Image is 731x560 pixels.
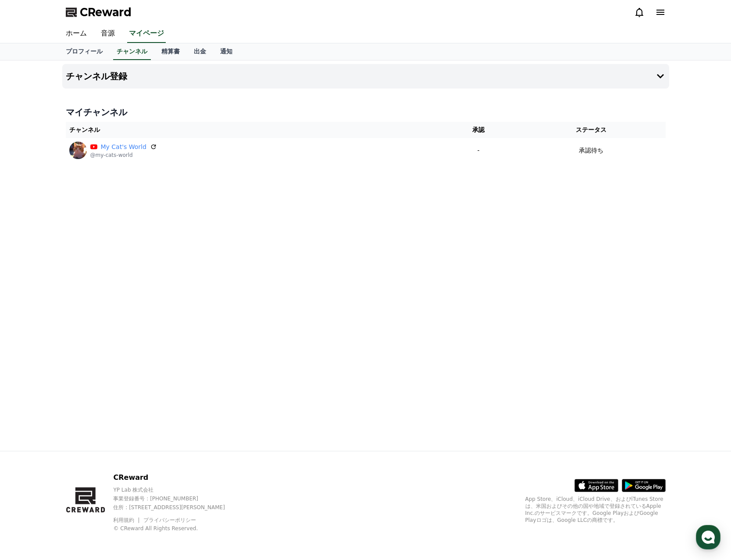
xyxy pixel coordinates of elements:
[66,71,127,81] h4: チャンネル登録
[80,5,132,19] span: CReward
[143,517,196,523] a: プライバシーポリシー
[66,5,132,19] a: CReward
[154,43,187,60] a: 精算書
[444,146,513,155] p: -
[113,486,240,493] p: YP Lab 株式会社
[59,25,94,43] a: ホーム
[66,122,441,138] th: チャンネル
[525,496,666,524] p: App Store、iCloud、iCloud Drive、およびiTunes Storeは、米国およびその他の国や地域で登録されているApple Inc.のサービスマークです。Google P...
[440,122,517,138] th: 承認
[187,43,213,60] a: 出金
[69,142,87,159] img: My Cat's World
[113,278,168,300] a: Settings
[113,517,141,523] a: 利用規約
[127,25,166,43] a: マイページ
[517,122,666,138] th: ステータス
[130,291,151,298] span: Settings
[113,495,240,502] p: 事業登録番号 : [PHONE_NUMBER]
[113,472,240,483] p: CReward
[213,43,239,60] a: 通知
[62,64,669,89] button: チャンネル登録
[90,152,157,159] p: @my-cats-world
[101,142,146,152] a: My Cat's World
[113,43,151,60] a: チャンネル
[22,291,38,298] span: Home
[94,25,122,43] a: 音源
[58,278,113,300] a: Messages
[579,146,603,155] p: 承認待ち
[113,525,240,532] p: © CReward All Rights Reserved.
[66,106,666,118] h4: マイチャンネル
[3,278,58,300] a: Home
[59,43,110,60] a: プロフィール
[73,291,99,298] span: Messages
[113,504,240,511] p: 住所 : [STREET_ADDRESS][PERSON_NAME]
